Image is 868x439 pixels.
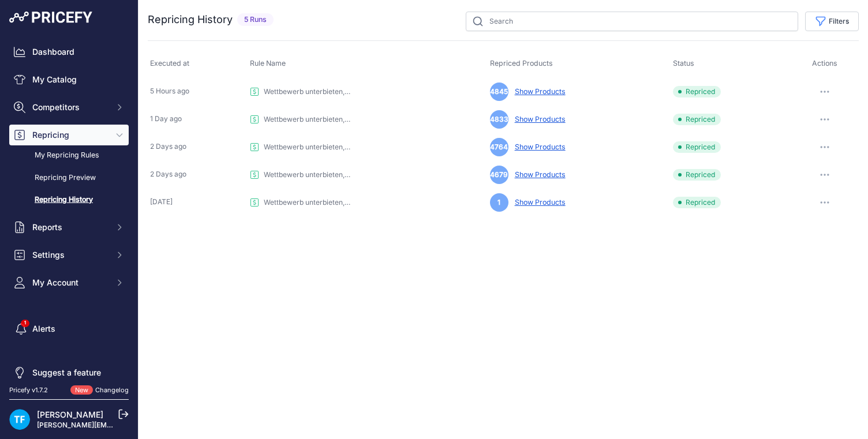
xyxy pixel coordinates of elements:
a: Show Products [510,142,566,151]
a: Show Products [510,170,566,179]
span: New [70,385,93,395]
span: Competitors [32,102,108,113]
a: Show Products [510,87,566,96]
a: Wettbewerb unterbieten, dabei 29 % über EK bleiben [250,170,350,179]
span: Repriced Products [490,59,553,67]
a: Repricing Preview [9,168,129,188]
span: 1 [490,193,508,212]
span: Repriced [673,114,721,125]
span: 1 Day ago [150,114,182,123]
a: Wettbewerb unterbieten, dabei 29 % über EK bleiben [250,87,350,96]
a: My Repricing Rules [9,145,129,166]
p: Wettbewerb unterbieten, dabei 29 % über EK bleiben [264,142,350,152]
img: Pricefy Logo [9,12,92,23]
span: 4845 [490,82,508,101]
button: Reports [9,217,129,238]
a: Alerts [9,318,129,339]
span: Rule Name [250,59,286,67]
h2: Repricing History [148,12,233,28]
nav: Sidebar [9,42,129,383]
button: Filters [805,12,859,31]
a: My Catalog [9,69,129,90]
span: 2 Days ago [150,142,186,151]
span: 4833 [490,110,508,129]
a: Show Products [510,115,566,123]
span: 4679 [490,166,508,184]
span: Executed at [150,59,189,67]
a: Wettbewerb unterbieten, dabei 29 % über EK bleiben [250,115,350,124]
button: Settings [9,245,129,265]
a: Changelog [95,386,129,394]
span: [DATE] [150,197,173,206]
button: Competitors [9,97,129,118]
a: [PERSON_NAME] [37,410,103,419]
input: Search [466,12,798,31]
span: 5 Hours ago [150,87,189,95]
span: Status [673,59,694,67]
span: Repricing [32,129,108,141]
span: Repriced [673,86,721,97]
div: Pricefy v1.7.2 [9,385,48,395]
span: Repriced [673,197,721,208]
a: [PERSON_NAME][EMAIL_ADDRESS][PERSON_NAME][DOMAIN_NAME] [37,421,272,429]
span: 4764 [490,138,508,156]
p: Wettbewerb unterbieten, dabei 29 % über EK bleiben [264,115,350,124]
span: 5 Runs [237,13,274,27]
a: Wettbewerb unterbieten, dabei 29 % über EK bleiben [250,142,350,152]
span: 2 Days ago [150,170,186,178]
p: Wettbewerb unterbieten, dabei 29 % über EK bleiben [264,170,350,179]
span: Reports [32,222,108,233]
a: Show Products [510,198,566,207]
p: Wettbewerb unterbieten, dabei 29 % über EK bleiben [264,87,350,96]
a: Wettbewerb unterbieten, dabei 29 % über EK bleiben [250,198,350,207]
span: Actions [812,59,837,67]
button: Repricing [9,125,129,145]
span: My Account [32,277,108,288]
a: Suggest a feature [9,362,129,383]
button: My Account [9,272,129,293]
a: Repricing History [9,190,129,210]
span: Settings [32,249,108,261]
span: Repriced [673,169,721,181]
p: Wettbewerb unterbieten, dabei 29 % über EK bleiben [264,198,350,207]
span: Repriced [673,141,721,153]
a: Dashboard [9,42,129,62]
